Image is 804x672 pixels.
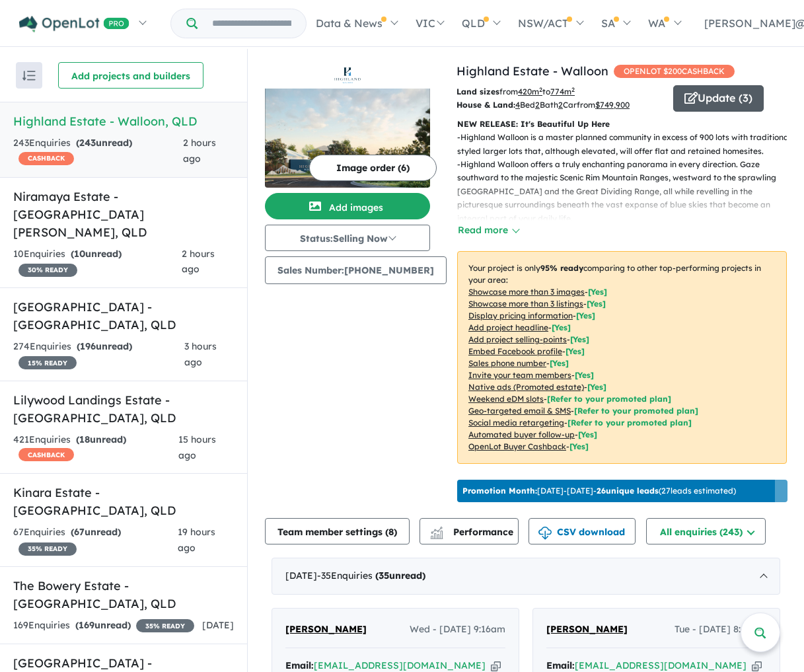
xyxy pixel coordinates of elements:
[182,248,215,276] span: 2 hours ago
[13,246,182,278] div: 10 Enquir ies
[552,322,571,332] span: [ Yes ]
[71,526,121,538] strong: ( unread)
[597,486,659,496] b: 26 unique leads
[570,334,589,344] span: [ Yes ]
[535,100,540,110] u: 2
[457,63,608,79] a: Highland Estate - Walloon
[468,322,548,332] u: Add project headline
[79,619,94,631] span: 169
[468,346,562,356] u: Embed Facebook profile
[13,135,183,167] div: 243 Enquir ies
[265,62,430,188] a: Highland Estate - Walloon LogoHighland Estate - Walloon
[558,100,563,110] u: 2
[76,137,132,149] strong: ( unread)
[430,531,443,539] img: bar-chart.svg
[574,406,698,416] span: [Refer to your promoted plan]
[18,152,74,165] span: CASHBACK
[178,433,216,461] span: 15 hours ago
[13,432,178,464] div: 421 Enquir ies
[388,526,394,538] span: 8
[468,418,564,428] u: Social media retargeting
[468,429,575,439] u: Automated buyer follow-up
[550,358,569,368] span: [ Yes ]
[18,356,77,369] span: 15 % READY
[457,223,519,238] button: Read more
[468,406,571,416] u: Geo-targeted email & SMS
[79,137,96,149] span: 243
[18,542,77,556] span: 35 % READY
[457,98,663,112] p: Bed Bath Car from
[200,9,303,38] input: Try estate name, suburb, builder or developer
[575,659,747,671] a: [EMAIL_ADDRESS][DOMAIN_NAME]
[13,484,234,519] h5: Kinara Estate - [GEOGRAPHIC_DATA] , QLD
[546,623,628,635] span: [PERSON_NAME]
[457,118,787,131] p: NEW RELEASE: It's Beautiful Up Here
[76,433,126,445] strong: ( unread)
[265,193,430,219] button: Add images
[462,485,736,497] p: [DATE] - [DATE] - ( 27 leads estimated)
[265,225,430,251] button: Status:Selling Now
[285,659,314,671] strong: Email:
[265,518,410,544] button: Team member settings (8)
[136,619,194,632] span: 35 % READY
[13,618,194,634] div: 169 Enquir ies
[379,570,389,581] span: 35
[457,100,515,110] b: House & Land:
[468,441,566,451] u: OpenLot Buyer Cashback
[80,340,96,352] span: 196
[183,137,216,165] span: 2 hours ago
[22,71,36,81] img: sort.svg
[587,382,606,392] span: [Yes]
[518,87,542,96] u: 420 m
[19,16,129,32] img: Openlot PRO Logo White
[588,287,607,297] span: [ Yes ]
[468,311,573,320] u: Display pricing information
[272,558,780,595] div: [DATE]
[567,418,692,428] span: [Refer to your promoted plan]
[375,570,425,581] strong: ( unread)
[202,619,234,631] span: [DATE]
[58,62,203,89] button: Add projects and builders
[673,85,764,112] button: Update (3)
[576,311,595,320] span: [ Yes ]
[571,86,575,93] sup: 2
[74,248,85,260] span: 10
[13,188,234,241] h5: Niramaya Estate - [GEOGRAPHIC_DATA][PERSON_NAME] , QLD
[468,358,546,368] u: Sales phone number
[468,370,571,380] u: Invite your team members
[566,346,585,356] span: [ Yes ]
[71,248,122,260] strong: ( unread)
[178,526,215,554] span: 19 hours ago
[595,100,630,110] u: $ 749,900
[542,87,575,96] span: to
[539,86,542,93] sup: 2
[75,619,131,631] strong: ( unread)
[184,340,217,368] span: 3 hours ago
[285,623,367,635] span: [PERSON_NAME]
[457,87,499,96] b: Land sizes
[13,112,234,130] h5: Highland Estate - Walloon , QLD
[457,131,797,158] p: - Highland Walloon is a master planned community in excess of 900 lots with traditional-styled la...
[468,382,584,392] u: Native ads (Promoted estate)
[18,264,77,277] span: 30 % READY
[410,622,505,638] span: Wed - [DATE] 9:16am
[13,577,234,613] h5: The Bowery Estate - [GEOGRAPHIC_DATA] , QLD
[420,518,519,544] button: Performance
[468,394,544,404] u: Weekend eDM slots
[432,526,513,538] span: Performance
[74,526,85,538] span: 67
[578,429,597,439] span: [Yes]
[265,89,430,188] img: Highland Estate - Walloon
[285,622,367,638] a: [PERSON_NAME]
[457,251,787,464] p: Your project is only comparing to other top-performing projects in your area: - - - - - - - - - -...
[457,85,663,98] p: from
[270,67,425,83] img: Highland Estate - Walloon Logo
[546,622,628,638] a: [PERSON_NAME]
[431,527,443,534] img: line-chart.svg
[575,370,594,380] span: [ Yes ]
[468,287,585,297] u: Showcase more than 3 images
[538,527,552,540] img: download icon
[646,518,766,544] button: All enquiries (243)
[13,339,184,371] div: 274 Enquir ies
[529,518,636,544] button: CSV download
